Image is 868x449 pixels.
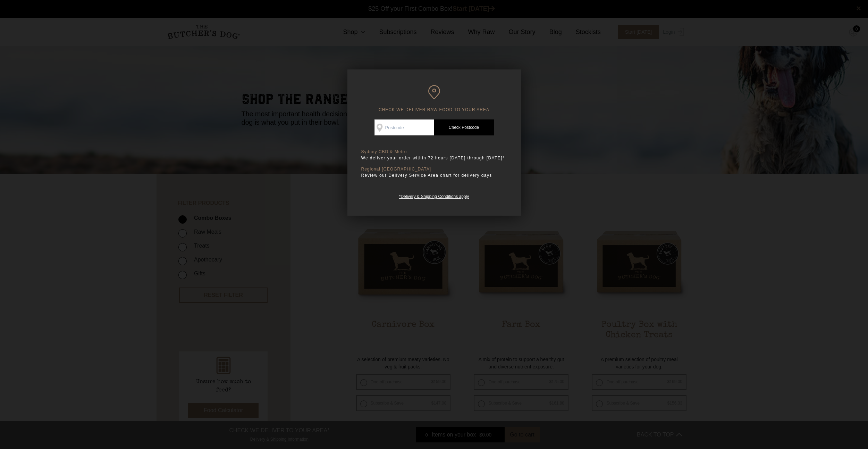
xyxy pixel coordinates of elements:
[434,119,494,135] a: Check Postcode
[399,192,469,199] a: *Delivery & Shipping Conditions apply
[361,155,507,161] p: We deliver your order within 72 hours [DATE] through [DATE]*
[374,119,434,135] input: Postcode
[361,167,507,172] p: Regional [GEOGRAPHIC_DATA]
[361,85,507,113] h6: CHECK WE DELIVER RAW FOOD TO YOUR AREA
[361,172,507,179] p: Review our Delivery Service Area chart for delivery days
[361,149,507,155] p: Sydney CBD & Metro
